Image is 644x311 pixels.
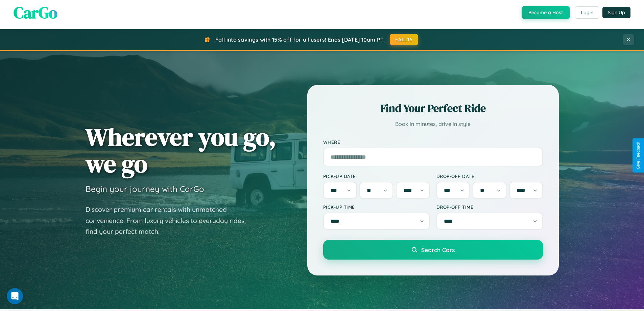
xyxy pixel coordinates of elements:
h3: Begin your journey with CarGo [86,184,204,194]
iframe: Intercom live chat [7,288,23,304]
p: Discover premium car rentals with unmatched convenience. From luxury vehicles to everyday rides, ... [86,204,255,237]
label: Where [323,139,543,145]
button: Sign Up [602,7,630,18]
button: Become a Host [522,6,570,19]
h2: Find Your Perfect Ride [323,101,543,116]
label: Pick-up Date [323,173,430,179]
span: Fall into savings with 15% off for all users! Ends [DATE] 10am PT. [215,36,385,43]
label: Drop-off Time [436,204,543,210]
label: Pick-up Time [323,204,430,210]
p: Book in minutes, drive in style [323,119,543,129]
label: Drop-off Date [436,173,543,179]
span: Search Cars [421,246,455,253]
button: FALL15 [390,34,418,45]
h1: Wherever you go, we go [86,124,276,177]
button: Login [575,6,599,19]
div: Give Feedback [636,142,641,169]
button: Search Cars [323,240,543,260]
span: CarGo [14,1,57,24]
